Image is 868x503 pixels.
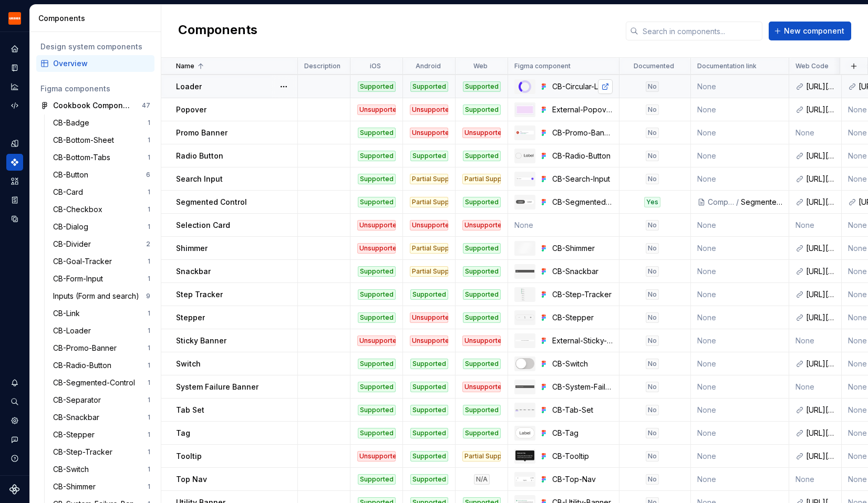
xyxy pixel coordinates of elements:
div: Unsupported [357,336,396,346]
div: 1 [148,327,150,335]
div: CB-Step-Tracker [552,289,613,300]
div: Supported [358,151,396,161]
div: Unsupported [357,104,396,115]
div: Unsupported [357,243,396,254]
a: Home [6,40,23,57]
p: Top Nav [176,474,207,485]
div: 1 [148,413,150,422]
div: Supported [358,128,396,138]
img: External-Sticky-Banner [515,340,534,342]
td: None [691,121,789,144]
div: [URL][DOMAIN_NAME] [806,104,835,115]
td: None [691,260,789,283]
div: CB-Tooltip [552,451,613,462]
div: Unsupported [462,128,501,138]
div: 1 [148,379,150,387]
img: CB-Stepper [515,315,534,320]
div: 1 [148,448,150,456]
div: Supported [358,266,396,277]
div: No [646,405,659,415]
td: None [789,468,842,491]
img: CB-Search-Input [515,177,534,181]
div: No [646,151,659,161]
td: None [691,214,789,237]
div: Unsupported [462,382,501,392]
div: Components [6,154,23,171]
div: 6 [146,171,150,179]
img: CB-Switch [515,358,534,369]
div: [URL][DOMAIN_NAME] [806,428,835,438]
p: Promo Banner [176,128,228,138]
div: Supported [358,197,396,207]
div: 1 [148,309,150,318]
div: Cookbook Components [53,100,131,111]
td: None [691,399,789,422]
div: No [646,174,659,184]
div: Design system components [40,41,150,52]
td: None [691,167,789,191]
td: None [691,75,789,98]
div: CB-Radio-Button [53,360,116,371]
p: Android [416,62,441,70]
div: Unsupported [410,220,448,230]
div: Partial Support [410,266,448,277]
div: Search ⌘K [6,393,23,410]
img: CB-Tag [515,427,534,439]
a: CB-Form-Input1 [49,270,154,287]
td: None [691,237,789,260]
div: Supported [410,428,448,438]
div: CB-Card [53,187,87,197]
td: None [691,98,789,121]
div: Supported [463,405,501,415]
div: Supported [463,359,501,369]
div: 1 [148,153,150,162]
a: CB-Checkbox1 [49,201,154,218]
img: CB-Shimmer [515,243,534,253]
a: Settings [6,412,23,429]
div: No [646,220,659,230]
div: No [646,359,659,369]
a: Design tokens [6,135,23,152]
div: Supported [358,312,396,323]
div: Partial Support [410,197,448,207]
a: CB-Separator1 [49,392,154,408]
div: Supported [463,266,501,277]
div: Yes [644,197,660,207]
div: Supported [358,359,396,369]
p: Tag [176,428,190,438]
div: 1 [148,344,150,352]
div: CB-Promo-Banner [552,128,613,138]
div: Supported [358,474,396,485]
div: 47 [142,101,150,110]
div: No [646,474,659,485]
a: Cookbook Components47 [36,97,154,114]
div: CB-Segmented-Control [53,378,139,388]
div: Supported [410,474,448,485]
div: Assets [6,173,23,190]
div: 9 [146,292,150,300]
div: [URL][DOMAIN_NAME] [806,266,835,277]
div: Supported [463,197,501,207]
div: CB-Stepper [53,429,99,440]
span: New component [784,26,844,36]
a: CB-Promo-Banner1 [49,340,154,357]
div: 1 [148,223,150,231]
input: Search in components... [638,22,762,40]
img: CB-Tab-Set [515,408,534,411]
div: [URL][DOMAIN_NAME] [806,405,835,415]
a: Documentation [6,59,23,76]
div: [URL][DOMAIN_NAME] [806,312,835,323]
p: Switch [176,359,201,369]
div: Unsupported [357,451,396,462]
div: No [646,266,659,277]
div: 1 [148,257,150,266]
img: CB-Top-Nav [515,477,534,481]
td: None [691,468,789,491]
div: CB-Tag [552,428,613,438]
div: 1 [148,361,150,370]
a: Supernova Logo [9,484,20,495]
div: No [646,451,659,462]
div: Segmented Control [741,197,782,207]
a: CB-Bottom-Tabs1 [49,149,154,166]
